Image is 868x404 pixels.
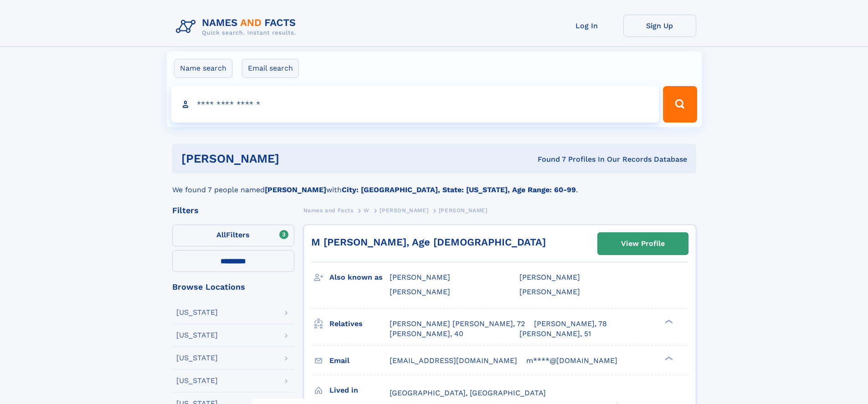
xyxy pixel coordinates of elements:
div: ❯ [663,318,673,324]
h1: [PERSON_NAME] [181,153,409,164]
a: [PERSON_NAME], 51 [519,329,591,339]
a: [PERSON_NAME], 40 [390,329,463,339]
a: [PERSON_NAME] [380,205,428,216]
div: Browse Locations [172,283,294,291]
span: W [364,207,370,214]
button: Search Button [663,86,697,123]
a: Names and Facts [303,205,354,216]
span: [PERSON_NAME] [519,287,580,296]
div: We found 7 people named with . [172,174,696,195]
a: [PERSON_NAME] [PERSON_NAME], 72 [390,319,525,329]
label: Email search [242,59,299,78]
b: City: [GEOGRAPHIC_DATA], State: [US_STATE], Age Range: 60-99 [342,185,576,194]
label: Name search [174,59,232,78]
h3: Email [329,353,390,368]
div: Found 7 Profiles In Our Records Database [408,154,687,164]
div: [US_STATE] [176,309,218,316]
img: Logo Names and Facts [172,15,303,39]
div: Filters [172,206,294,215]
span: [PERSON_NAME] [390,287,450,296]
div: [US_STATE] [176,377,218,384]
span: [PERSON_NAME] [519,273,580,281]
div: View Profile [621,233,665,254]
div: ❯ [663,355,673,361]
a: [PERSON_NAME], 78 [534,319,607,329]
h3: Also known as [329,270,390,285]
span: [EMAIL_ADDRESS][DOMAIN_NAME] [390,356,517,365]
label: Filters [172,225,294,246]
span: All [216,230,226,239]
b: [PERSON_NAME] [265,185,326,194]
a: Log In [550,15,623,37]
a: W [364,205,370,216]
a: M [PERSON_NAME], Age [DEMOGRAPHIC_DATA] [311,236,546,248]
div: [US_STATE] [176,354,218,362]
input: search input [171,86,659,123]
div: [US_STATE] [176,332,218,339]
h3: Relatives [329,316,390,332]
span: [PERSON_NAME] [380,207,428,214]
span: [GEOGRAPHIC_DATA], [GEOGRAPHIC_DATA] [390,389,546,397]
span: [PERSON_NAME] [390,273,450,281]
a: Sign Up [623,15,696,37]
span: [PERSON_NAME] [439,207,488,214]
h3: Lived in [329,383,390,398]
a: View Profile [598,233,688,255]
